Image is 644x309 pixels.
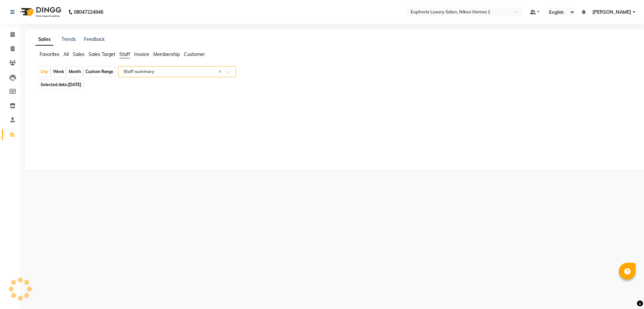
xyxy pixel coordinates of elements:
span: Sales Target [89,51,115,57]
span: Sales [73,51,85,57]
img: logo [17,3,63,21]
span: Favorites [40,51,59,57]
span: Clear all [218,68,224,75]
a: Feedback [84,36,105,42]
span: Invoice [134,51,149,57]
div: Custom Range [84,67,115,76]
span: Customer [184,51,205,57]
a: Trends [61,36,76,42]
span: All [63,51,69,57]
div: Day [39,67,50,76]
span: Membership [153,51,180,57]
span: Selected date: [39,80,83,89]
span: [PERSON_NAME] [592,9,631,16]
div: Week [51,67,66,76]
a: Sales [36,34,53,46]
span: Staff [119,51,130,57]
b: 08047224946 [74,3,103,21]
div: Month [67,67,83,76]
span: [DATE] [68,82,81,87]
